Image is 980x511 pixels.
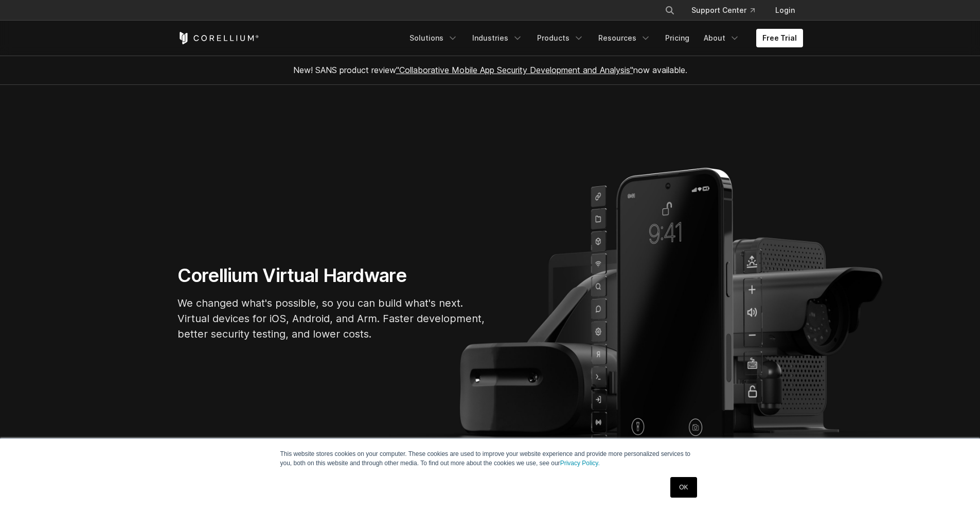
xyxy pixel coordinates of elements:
h1: Corellium Virtual Hardware [177,264,486,287]
a: OK [670,477,697,498]
a: Solutions [403,29,464,47]
a: Industries [466,29,529,47]
a: Login [767,1,803,20]
a: About [698,29,746,47]
a: Products [531,29,590,47]
a: Support Center [683,1,763,20]
button: Search [661,1,679,20]
p: We changed what's possible, so you can build what's next. Virtual devices for iOS, Android, and A... [177,295,486,342]
a: Pricing [659,29,696,47]
a: Resources [592,29,657,47]
span: New! SANS product review now available. [293,65,687,75]
div: Navigation Menu [403,29,803,47]
a: "Collaborative Mobile App Security Development and Analysis" [396,65,633,75]
a: Privacy Policy. [560,460,600,467]
a: Free Trial [756,29,803,47]
a: Corellium Home [177,32,259,44]
div: Navigation Menu [652,1,803,20]
p: This website stores cookies on your computer. These cookies are used to improve your website expe... [280,449,700,468]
